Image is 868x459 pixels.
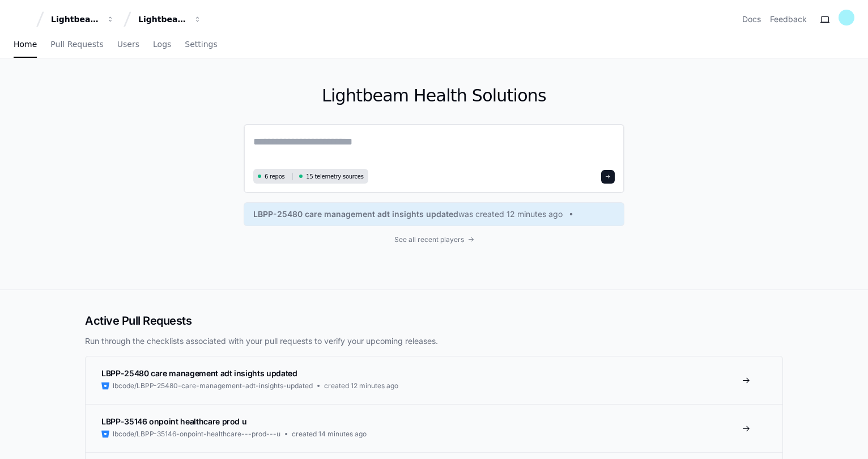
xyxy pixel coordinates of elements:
[153,41,171,48] span: Logs
[14,32,37,58] a: Home
[101,416,246,426] span: LBPP-35146 onpoint healthcare prod u
[113,430,280,439] span: lbcode/LBPP-35146-onpoint-healthcare---prod---u
[50,41,103,48] span: Pull Requests
[86,404,782,452] a: LBPP-35146 onpoint healthcare prod ulbcode/LBPP-35146-onpoint-healthcare---prod---ucreated 14 min...
[306,172,363,181] span: 15 telemetry sources
[101,368,297,378] span: LBPP-25480 care management adt insights updated
[117,41,139,48] span: Users
[253,209,458,220] span: LBPP-25480 care management adt insights updated
[292,430,367,439] span: created 14 minutes ago
[117,32,139,58] a: Users
[85,335,783,347] p: Run through the checklists associated with your pull requests to verify your upcoming releases.
[458,209,563,220] span: was created 12 minutes ago
[86,356,782,404] a: LBPP-25480 care management adt insights updatedlbcode/LBPP-25480-care-management-adt-insights-upd...
[244,235,624,244] a: See all recent players
[153,32,171,58] a: Logs
[324,381,398,390] span: created 12 minutes ago
[244,86,624,106] h1: Lightbeam Health Solutions
[185,41,217,48] span: Settings
[85,313,783,329] h2: Active Pull Requests
[14,41,37,48] span: Home
[265,172,285,181] span: 6 repos
[253,209,615,220] a: LBPP-25480 care management adt insights updatedwas created 12 minutes ago
[134,9,206,29] button: Lightbeam Health Solutions
[742,14,761,25] a: Docs
[46,9,119,29] button: Lightbeam Health
[185,32,217,58] a: Settings
[50,32,103,58] a: Pull Requests
[138,14,187,25] div: Lightbeam Health Solutions
[770,14,807,25] button: Feedback
[51,14,100,25] div: Lightbeam Health
[394,235,464,244] span: See all recent players
[113,381,313,390] span: lbcode/LBPP-25480-care-management-adt-insights-updated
